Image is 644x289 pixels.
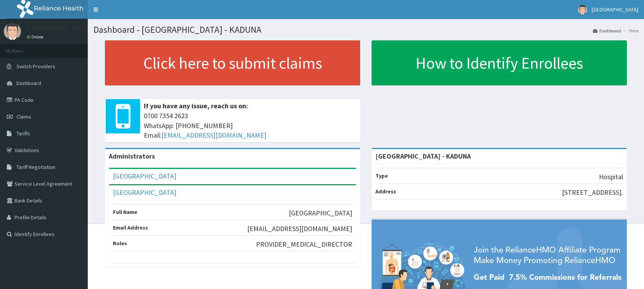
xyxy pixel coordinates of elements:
strong: [GEOGRAPHIC_DATA] - KADUNA [375,152,471,161]
span: Switch Providers [16,63,55,70]
span: [GEOGRAPHIC_DATA] [592,6,638,13]
li: Here [622,27,638,34]
a: [GEOGRAPHIC_DATA] [113,188,176,197]
b: Full Name [113,209,137,215]
p: PROVIDER_MEDICAL_DIRECTOR [256,239,352,249]
h1: Dashboard - [GEOGRAPHIC_DATA] - KADUNA [93,25,638,35]
a: [EMAIL_ADDRESS][DOMAIN_NAME] [161,131,266,140]
span: Tariff Negotiation [16,164,55,170]
span: Dashboard [16,80,41,87]
span: Tariffs [16,130,30,137]
span: 0700 7354 2623 WhatsApp: [PHONE_NUMBER] Email: [144,111,356,140]
b: Roles [113,240,127,247]
p: [GEOGRAPHIC_DATA] [289,208,352,218]
a: Click here to submit claims [105,40,360,85]
b: Administrators [109,152,155,161]
a: Online [27,34,45,40]
b: Type [375,172,388,179]
img: User Image [578,5,587,14]
p: [EMAIL_ADDRESS][DOMAIN_NAME] [247,224,352,234]
b: Email Address [113,224,148,231]
p: Hospital [599,172,623,182]
p: [STREET_ADDRESS]. [562,188,623,197]
a: How to Identify Enrollees [372,40,627,85]
b: Address [375,188,396,195]
b: If you have any issue, reach us on: [144,101,248,110]
span: Claims [16,113,31,120]
p: [GEOGRAPHIC_DATA] [27,25,90,32]
a: Dashboard [593,27,621,34]
img: User Image [4,23,21,40]
a: [GEOGRAPHIC_DATA] [113,172,176,180]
